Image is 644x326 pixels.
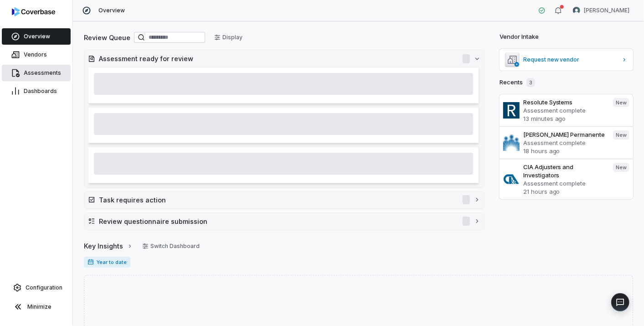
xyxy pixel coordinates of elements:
[84,213,484,230] button: Review questionnaire submission
[526,78,535,87] span: 3
[523,98,606,106] h3: Resolute Systems
[24,88,57,95] span: Dashboards
[98,7,125,14] span: Overview
[99,54,453,63] h2: Assessment ready for review
[573,7,580,14] img: Sean Wozniak avatar
[613,163,629,172] span: New
[523,147,606,155] p: 18 hours ago
[99,217,453,226] h2: Review questionnaire submission
[88,259,94,265] svg: Date range for report
[27,303,52,310] span: Minimize
[523,163,606,179] h3: CIA Adjusters and Investigators
[500,94,633,126] a: Resolute SystemsAssessment complete13 minutes agoNew
[500,32,539,41] h2: Vendor Intake
[523,56,618,63] span: Request new vendor
[2,28,71,45] a: Overview
[84,33,130,42] h2: Review Queue
[24,33,50,40] span: Overview
[209,31,248,44] button: Display
[137,239,205,253] button: Switch Dashboard
[84,241,123,251] span: Key Insights
[84,50,484,67] button: Assessment ready for review
[99,195,453,205] h2: Task requires action
[613,98,629,107] span: New
[523,187,606,196] p: 21 hours ago
[2,83,71,99] a: Dashboards
[523,114,606,123] p: 13 minutes ago
[500,126,633,159] a: [PERSON_NAME] PermanenteAssessment complete18 hours agoNew
[2,65,71,81] a: Assessments
[12,7,55,16] img: logo-D7KZi-bG.svg
[24,51,47,58] span: Vendors
[523,139,606,147] p: Assessment complete
[500,159,633,199] a: CIA Adjusters and InvestigatorsAssessment complete21 hours agoNew
[523,106,606,114] p: Assessment complete
[4,298,69,316] button: Minimize
[613,130,629,140] span: New
[26,284,62,291] span: Configuration
[500,78,535,87] h2: Recents
[567,4,635,17] button: Sean Wozniak avatar[PERSON_NAME]
[24,69,61,77] span: Assessments
[84,257,130,268] span: Year to date
[81,237,136,256] button: Key Insights
[523,179,606,187] p: Assessment complete
[84,237,133,256] a: Key Insights
[84,191,484,208] button: Task requires action
[523,130,606,139] h3: [PERSON_NAME] Permanente
[4,279,69,296] a: Configuration
[584,7,629,14] span: [PERSON_NAME]
[2,47,71,63] a: Vendors
[500,49,633,71] a: Request new vendor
